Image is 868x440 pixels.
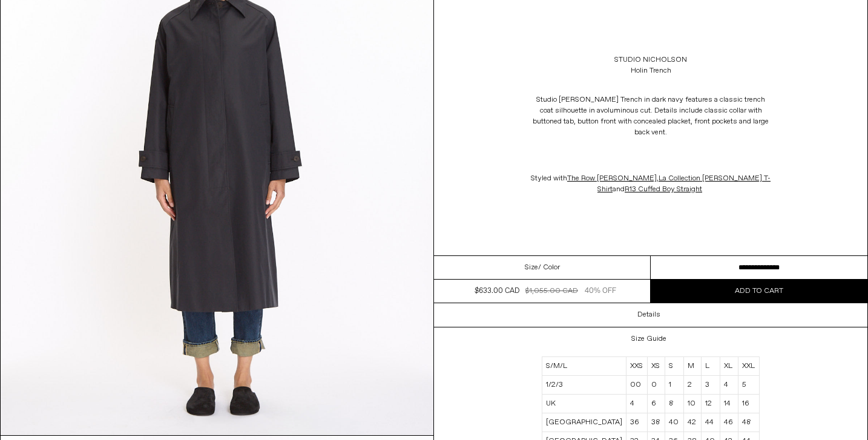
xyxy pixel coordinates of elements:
[738,413,759,432] td: 48
[683,395,701,413] td: 10
[631,335,666,343] h3: Size Guide
[631,65,671,76] div: Holin Trench
[626,395,648,413] td: 4
[525,262,538,273] span: Size
[533,106,769,137] span: voluminous cut. Details include classic collar with buttoned tab, button front with concealed pla...
[648,395,665,413] td: 6
[542,413,626,432] td: [GEOGRAPHIC_DATA]
[567,174,657,183] a: The Row [PERSON_NAME]
[625,185,704,194] a: R13 Cuffed Boy Straight
[648,357,665,376] td: XS
[651,280,867,303] button: Add to cart
[720,357,738,376] td: XL
[525,286,578,297] div: $1,055.00 CAD
[720,413,738,432] td: 46
[625,185,702,194] span: R13 Cuffed Boy Straight
[614,54,687,65] a: Studio Nicholson
[702,395,720,413] td: 12
[585,286,616,297] div: 40% OFF
[665,376,683,395] td: 1
[542,376,626,395] td: 1/2/3
[531,174,771,194] span: Styled with , and
[626,413,648,432] td: 36
[683,376,701,395] td: 2
[648,413,665,432] td: 38
[683,413,701,432] td: 42
[538,262,560,273] span: / Color
[475,286,519,297] div: $633.00 CAD
[738,357,759,376] td: XXL
[665,413,683,432] td: 40
[720,376,738,395] td: 4
[626,376,648,395] td: 00
[702,413,720,432] td: 44
[738,376,759,395] td: 5
[542,395,626,413] td: UK
[702,376,720,395] td: 3
[665,395,683,413] td: 8
[735,286,783,296] span: Add to cart
[665,357,683,376] td: S
[597,174,771,194] a: La Collection [PERSON_NAME] T-Shirt
[626,357,648,376] td: XXS
[720,395,738,413] td: 14
[738,395,759,413] td: 16
[648,376,665,395] td: 0
[530,88,772,144] p: Studio [PERSON_NAME] Trench in dark navy features a classic trench coat silhouette in a
[542,357,626,376] td: S/M/L
[702,357,720,376] td: L
[637,310,660,319] h3: Details
[683,357,701,376] td: M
